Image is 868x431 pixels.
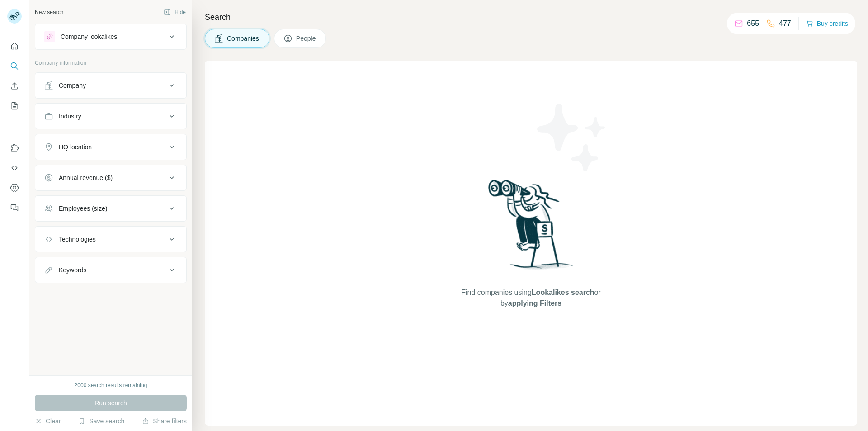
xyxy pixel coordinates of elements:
[7,38,22,54] button: Quick start
[35,167,186,189] button: Annual revenue ($)
[532,289,594,296] span: Lookalikes search
[59,204,107,213] div: Employees (size)
[7,140,22,156] button: Use Surfe on LinkedIn
[61,32,117,41] div: Company lookalikes
[531,97,613,178] img: Surfe Illustration - Stars
[7,199,22,216] button: Feedback
[35,417,61,426] button: Clear
[35,75,186,96] button: Company
[59,265,86,275] div: Keywords
[35,59,187,67] p: Company information
[458,287,603,309] span: Find companies using or by
[7,58,22,74] button: Search
[35,136,186,158] button: HQ location
[7,78,22,94] button: Enrich CSV
[7,180,22,196] button: Dashboard
[59,173,113,182] div: Annual revenue ($)
[205,11,857,24] h4: Search
[508,299,561,307] span: applying Filters
[35,198,186,219] button: Employees (size)
[59,235,96,244] div: Technologies
[806,17,848,30] button: Buy credits
[35,8,63,16] div: New search
[7,98,22,114] button: My lists
[59,142,92,152] div: HQ location
[35,26,186,47] button: Company lookalikes
[75,381,147,389] div: 2000 search results remaining
[35,259,186,281] button: Keywords
[78,417,124,426] button: Save search
[35,105,186,127] button: Industry
[227,34,260,43] span: Companies
[296,34,317,43] span: People
[59,81,86,90] div: Company
[35,228,186,250] button: Technologies
[7,160,22,176] button: Use Surfe API
[157,5,192,19] button: Hide
[59,112,81,121] div: Industry
[779,18,791,29] p: 477
[747,18,759,29] p: 655
[142,417,187,426] button: Share filters
[484,177,578,278] img: Surfe Illustration - Woman searching with binoculars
